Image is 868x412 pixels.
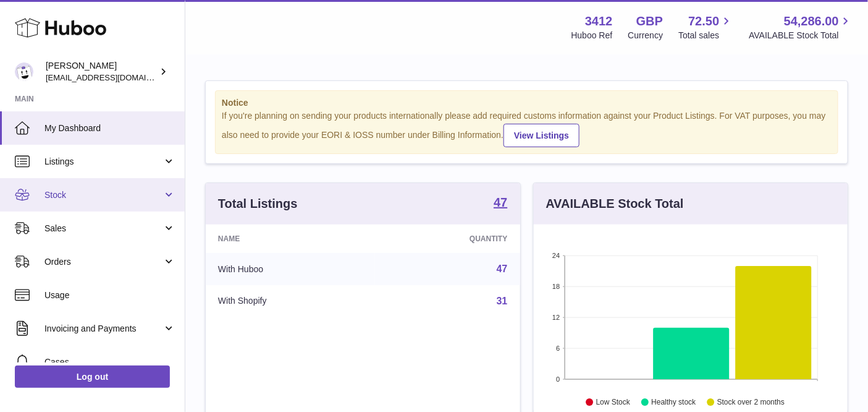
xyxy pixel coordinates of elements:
div: Currency [628,30,664,41]
strong: 47 [494,196,507,208]
td: With Huboo [206,253,375,285]
th: Name [206,225,375,253]
img: info@beeble.buzz [15,62,33,81]
span: Sales [44,223,162,234]
h3: AVAILABLE Stock Total [546,195,684,212]
span: Invoicing and Payments [44,323,162,335]
span: Usage [44,290,175,301]
span: Total sales [678,30,733,41]
a: 54,286.00 AVAILABLE Stock Total [749,13,853,41]
span: 72.50 [688,13,719,30]
a: 47 [494,196,507,211]
span: Listings [44,156,162,168]
a: 47 [497,264,508,274]
h3: Total Listings [218,195,298,212]
strong: GBP [636,13,663,30]
span: Orders [44,256,162,268]
div: Huboo Ref [571,30,613,41]
text: 24 [552,252,560,259]
td: With Shopify [206,285,375,317]
text: Healthy stock [651,398,696,406]
strong: 3412 [585,13,613,30]
div: If you're planning on sending your products internationally please add required customs informati... [222,110,832,147]
div: [PERSON_NAME] [46,60,157,84]
th: Quantity [375,225,520,253]
span: Cases [44,356,175,368]
text: 18 [552,283,560,290]
a: View Listings [504,124,579,147]
span: My Dashboard [44,122,175,134]
text: 0 [556,376,560,383]
a: 72.50 Total sales [678,13,733,41]
text: Low Stock [596,398,630,406]
span: [EMAIL_ADDRESS][DOMAIN_NAME] [46,72,182,82]
span: 54,286.00 [784,13,839,30]
span: AVAILABLE Stock Total [749,30,853,41]
text: Stock over 2 months [717,398,785,406]
a: 31 [497,296,508,306]
text: 12 [552,314,560,321]
strong: Notice [222,97,832,109]
text: 6 [556,345,560,352]
span: Stock [44,189,162,201]
a: Log out [15,366,170,388]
